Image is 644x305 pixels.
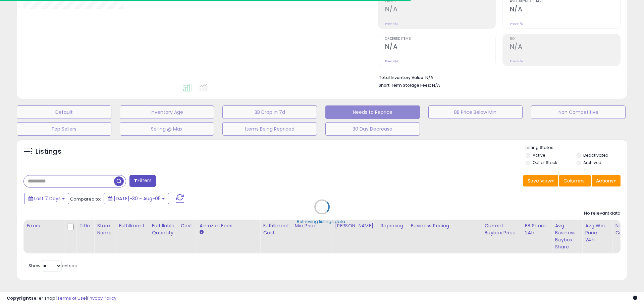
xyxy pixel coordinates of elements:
[379,75,424,80] b: Total Inventory Value:
[510,59,523,63] small: Prev: N/A
[510,5,620,14] h2: N/A
[222,105,317,119] button: BB Drop in 7d
[531,105,626,119] button: Non Competitive
[510,37,620,41] span: ROI
[510,43,620,52] h2: N/A
[297,219,347,225] div: Retrieving listings data..
[57,295,86,301] a: Terms of Use
[17,122,111,136] button: Top Sellers
[385,43,495,52] h2: N/A
[385,59,398,63] small: Prev: N/A
[379,73,615,81] li: N/A
[432,82,440,88] span: N/A
[17,105,111,119] button: Default
[222,122,317,136] button: Items Being Repriced
[385,37,495,41] span: Ordered Items
[7,295,31,301] strong: Copyright
[120,105,214,119] button: Inventory Age
[120,122,214,136] button: Selling @ Max
[428,105,523,119] button: BB Price Below Min
[325,122,420,136] button: 30 Day Decrease
[379,82,431,88] b: Short Term Storage Fees:
[325,105,420,119] button: Needs to Reprice
[7,295,116,302] div: seller snap | |
[510,22,523,26] small: Prev: N/A
[385,5,495,14] h2: N/A
[385,22,398,26] small: Prev: N/A
[87,295,116,301] a: Privacy Policy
